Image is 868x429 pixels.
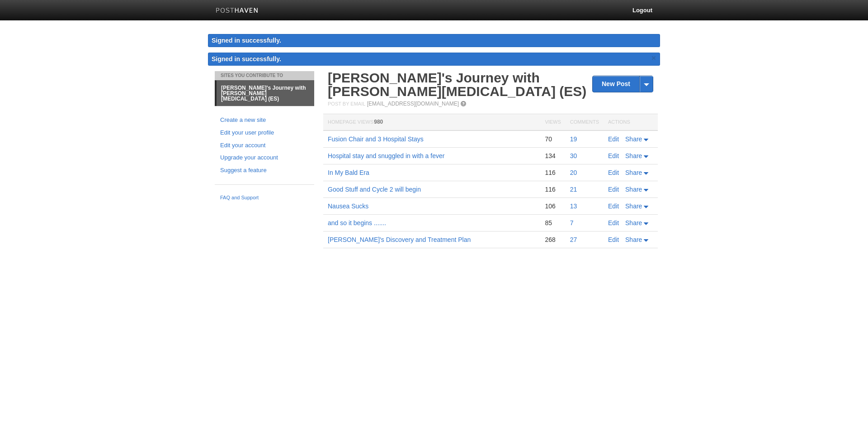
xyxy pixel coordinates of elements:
span: Post by Email [328,101,365,106]
span: 980 [374,119,383,125]
a: Fusion Chair and 3 Hospital Stays [328,135,424,143]
div: 106 [545,202,561,210]
th: Actions [604,114,658,131]
a: × [650,53,658,64]
a: Edit your account [220,141,309,150]
a: Edit [608,202,619,210]
a: FAQ and Support [220,194,309,202]
span: Share [625,152,642,159]
a: Create a new site [220,116,309,125]
a: [EMAIL_ADDRESS][DOMAIN_NAME] [367,101,459,107]
th: Comments [566,114,604,131]
a: 30 [570,152,577,159]
a: and so it begins ....... [328,219,386,227]
span: Share [625,186,642,193]
a: Edit [608,219,619,227]
a: [PERSON_NAME]'s Discovery and Treatment Plan [328,236,471,243]
a: New Post [593,76,653,92]
li: Sites You Contribute To [215,71,314,80]
a: Edit your user profile [220,128,309,138]
a: 21 [570,186,577,193]
a: Edit [608,186,619,193]
div: 116 [545,185,561,193]
div: 268 [545,236,561,244]
span: Share [625,202,642,210]
span: Signed in successfully. [212,55,281,63]
a: 20 [570,169,577,176]
div: Signed in successfully. [208,34,660,47]
a: 27 [570,236,577,243]
a: Edit [608,135,619,143]
a: Upgrade your account [220,153,309,163]
th: Views [540,114,565,131]
a: Edit [608,236,619,243]
div: 85 [545,219,561,227]
div: 134 [545,152,561,160]
a: 7 [570,219,574,227]
a: In My Bald Era [328,169,369,176]
a: 19 [570,135,577,143]
th: Homepage Views [323,114,540,131]
a: Nausea Sucks [328,202,368,210]
span: Share [625,236,642,243]
a: [PERSON_NAME]'s Journey with [PERSON_NAME][MEDICAL_DATA] (ES) [328,70,586,99]
a: Good Stuff and Cycle 2 will begin [328,186,421,193]
span: Share [625,219,642,227]
div: 70 [545,135,561,143]
span: Share [625,169,642,176]
span: Share [625,135,642,143]
a: [PERSON_NAME]'s Journey with [PERSON_NAME][MEDICAL_DATA] (ES) [217,81,314,106]
a: 13 [570,202,577,210]
a: Suggest a feature [220,166,309,175]
a: Hospital stay and snuggled in with a fever [328,152,444,159]
div: 116 [545,169,561,177]
a: Edit [608,169,619,176]
img: Posthaven-bar [216,8,259,14]
a: Edit [608,152,619,159]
